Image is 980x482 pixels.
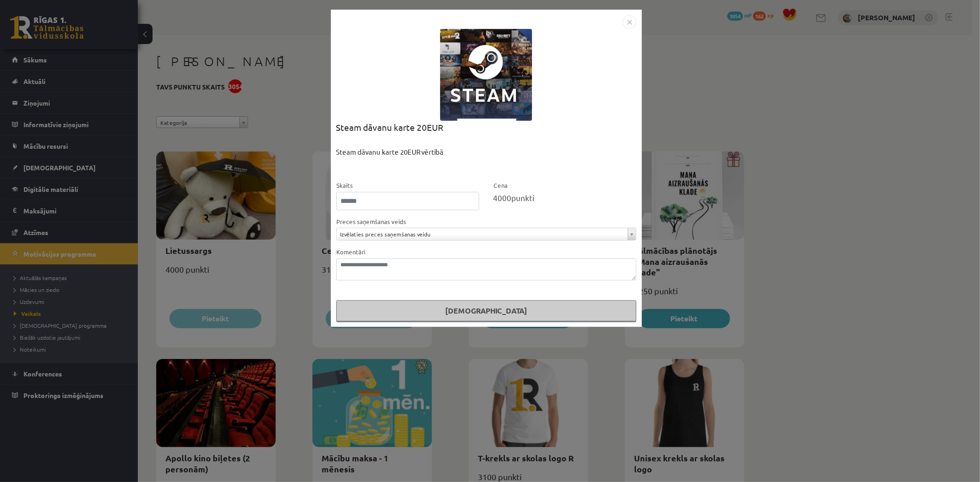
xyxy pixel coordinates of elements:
span: Izvēlaties preces saņemšanas veidu [340,228,624,240]
a: Close [623,17,636,25]
div: Steam dāvanu karte 20EUR vērtībā [336,147,636,180]
div: punkti [493,192,636,204]
a: Izvēlaties preces saņemšanas veidu [337,228,636,240]
label: Preces saņemšanas veids [336,217,407,226]
img: motivation-modal-close-c4c6120e38224f4335eb81b515c8231475e344d61debffcd306e703161bf1fac.png [623,15,636,29]
label: Komentāri [336,247,366,257]
button: [DEMOGRAPHIC_DATA] [336,300,636,321]
label: Cena [493,181,508,190]
label: Skaits [336,181,353,190]
span: 4000 [493,193,511,202]
div: Steam dāvanu karte 20EUR [336,121,636,147]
